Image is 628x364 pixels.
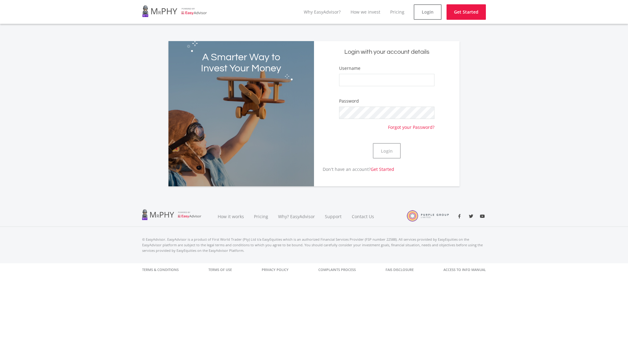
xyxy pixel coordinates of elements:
p: © EasyAdvisor. EasyAdvisor is a product of First World Trader (Pty) Ltd t/a EasyEquities which is... [142,237,486,253]
a: FAIS Disclosure [386,263,414,276]
a: Terms & Conditions [142,263,179,276]
button: Login [373,143,401,159]
label: Password [339,98,359,104]
p: Don't have an account? [314,166,394,172]
a: Contact Us [347,206,380,227]
a: Forgot your Password? [388,119,434,130]
a: Why? EasyAdvisor [273,206,320,227]
h5: Login with your account details [319,48,455,56]
a: How it works [213,206,249,227]
a: Pricing [249,206,273,227]
a: Support [320,206,347,227]
a: Get Started [447,4,486,20]
a: Privacy Policy [262,263,289,276]
a: Why EasyAdvisor? [304,9,341,15]
a: Pricing [390,9,404,15]
a: Terms of Use [208,263,232,276]
label: Username [339,65,360,71]
a: Access to Info Manual [443,263,486,276]
h2: A Smarter Way to Invest Your Money [198,52,285,74]
a: Complaints Process [318,263,356,276]
a: Login [414,4,442,20]
a: How we invest [351,9,380,15]
a: Get Started [371,166,394,172]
